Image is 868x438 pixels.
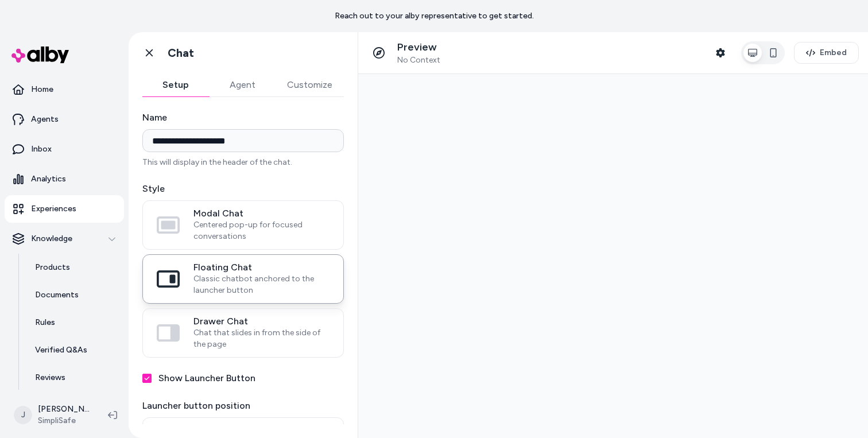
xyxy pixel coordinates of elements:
[14,406,32,424] span: J
[193,327,330,350] span: Chat that slides in from the side of the page
[35,262,70,273] p: Products
[5,195,124,223] a: Experiences
[38,404,90,415] p: [PERSON_NAME]
[35,372,65,383] p: Reviews
[38,415,90,427] span: SimpliSafe
[397,55,440,65] span: No Context
[158,371,255,385] label: Show Launcher Button
[35,317,55,328] p: Rules
[31,84,53,95] p: Home
[397,41,440,54] p: Preview
[31,203,76,215] p: Experiences
[193,262,330,273] span: Floating Chat
[31,173,66,185] p: Analytics
[209,73,276,96] button: Agent
[24,336,124,364] a: Verified Q&As
[35,344,87,356] p: Verified Q&As
[142,111,344,125] label: Name
[31,144,52,155] p: Inbox
[335,10,534,22] p: Reach out to your alby representative to get started.
[5,76,124,103] a: Home
[794,42,859,64] button: Embed
[193,208,330,219] span: Modal Chat
[193,273,330,296] span: Classic chatbot anchored to the launcher button
[24,281,124,309] a: Documents
[142,399,344,413] label: Launcher button position
[5,165,124,193] a: Analytics
[31,233,72,245] p: Knowledge
[31,114,59,125] p: Agents
[168,46,194,60] h1: Chat
[193,219,330,242] span: Centered pop-up for focused conversations
[24,364,124,392] a: Reviews
[5,106,124,133] a: Agents
[142,157,344,168] p: This will display in the header of the chat.
[24,309,124,336] a: Rules
[5,135,124,163] a: Inbox
[35,289,79,301] p: Documents
[24,254,124,281] a: Products
[820,47,847,59] span: Embed
[7,397,99,433] button: J[PERSON_NAME]SimpliSafe
[5,225,124,253] button: Knowledge
[276,73,344,96] button: Customize
[142,182,344,196] label: Style
[193,316,330,327] span: Drawer Chat
[142,73,209,96] button: Setup
[11,46,69,63] img: alby Logo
